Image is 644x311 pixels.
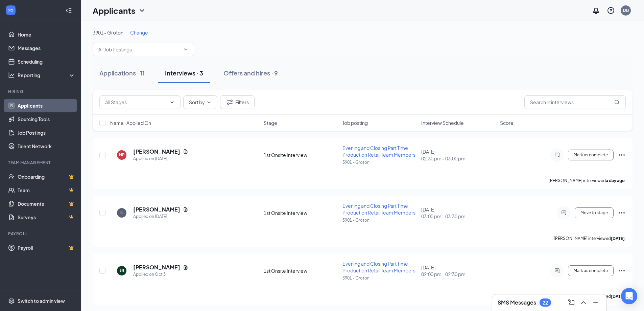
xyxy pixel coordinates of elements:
div: [DATE] [421,206,496,220]
a: Scheduling [18,55,75,68]
span: Mark as complete [574,268,608,273]
b: [DATE] [611,236,625,241]
button: Mark as complete [568,150,614,160]
button: Mark as complete [568,265,614,276]
span: 3901 - Groton [93,29,123,36]
p: 3901 - Groton [342,217,417,223]
span: Evening and Closing Part Time Production Retail Team Members [342,145,415,158]
span: Stage [264,119,277,126]
div: Switch to admin view [18,297,65,304]
span: Sort by [189,100,205,105]
button: ComposeMessage [566,297,577,308]
div: [DATE] [421,148,496,162]
svg: Settings [8,297,15,304]
div: NP [119,152,125,158]
div: 22 [543,300,548,306]
svg: QuestionInfo [607,6,615,15]
a: DocumentsCrown [18,197,75,210]
svg: Ellipses [618,267,626,275]
div: Applied on Oct 3 [133,271,188,278]
div: Applied on [DATE] [133,155,188,162]
svg: Filter [226,98,234,106]
svg: Notifications [592,6,600,15]
svg: Document [183,207,188,212]
span: Evening and Closing Part Time Production Retail Team Members [342,261,415,273]
h1: Applicants [93,5,135,16]
svg: ActiveChat [553,152,561,158]
span: Score [500,119,514,126]
span: Mark as complete [574,153,608,157]
p: [PERSON_NAME] interviewed . [549,178,626,183]
div: 1st Onsite Interview [264,152,338,158]
div: Open Intercom Messenger [621,288,637,304]
svg: ActiveChat [560,210,568,216]
svg: WorkstreamLogo [7,7,14,14]
svg: ActiveChat [553,268,561,273]
svg: ChevronUp [579,298,588,307]
a: Home [18,28,75,41]
span: 03:00 pm - 03:30 pm [421,213,496,220]
a: Job Postings [18,126,75,139]
div: 1st Onsite Interview [264,209,338,216]
h5: [PERSON_NAME] [133,148,180,155]
h5: [PERSON_NAME] [133,264,180,271]
div: Offers and hires · 9 [223,69,278,77]
div: 1st Onsite Interview [264,267,338,274]
span: Job posting [342,119,368,126]
svg: MagnifyingGlass [614,99,620,105]
p: 3901 - Groton [342,275,417,281]
p: [PERSON_NAME] interviewed . [554,293,626,299]
p: [PERSON_NAME] interviewed . [554,236,626,241]
a: Talent Network [18,139,75,153]
div: IL [120,210,123,216]
a: Messages [18,41,75,55]
span: Move to stage [580,210,608,215]
button: Sort byChevronDown [183,95,217,109]
button: Move to stage [575,207,614,218]
svg: Analysis [8,72,15,79]
a: SurveysCrown [18,210,75,224]
div: Payroll [8,231,74,237]
input: All Job Postings [98,46,180,53]
svg: ChevronDown [169,99,175,105]
div: Hiring [8,89,74,94]
svg: Document [183,265,188,270]
a: PayrollCrown [18,241,75,254]
b: a day ago [606,178,625,183]
svg: ComposeMessage [567,298,575,307]
a: TeamCrown [18,183,75,197]
svg: Collapse [65,7,72,14]
span: Change [130,29,148,36]
a: OnboardingCrown [18,170,75,183]
span: 02:30 pm - 03:00 pm [421,155,496,162]
span: Name · Applied On [110,119,151,126]
div: Team Management [8,160,74,165]
svg: Ellipses [618,151,626,159]
h5: [PERSON_NAME] [133,206,180,213]
span: Evening and Closing Part Time Production Retail Team Members [342,203,415,216]
a: Applicants [18,99,75,112]
button: ChevronUp [578,297,589,308]
button: Filter Filters [220,95,255,109]
h3: SMS Messages [498,299,536,306]
div: Reporting [18,72,76,79]
div: JB [120,268,124,273]
div: Interviews · 3 [165,69,203,77]
input: Search in interviews [524,95,626,109]
button: Minimize [590,297,601,308]
div: DB [623,7,629,13]
svg: Minimize [592,298,600,307]
span: 02:00 pm - 02:30 pm [421,271,496,277]
div: Applications · 11 [99,69,145,77]
div: [DATE] [421,264,496,277]
div: Applied on [DATE] [133,213,188,220]
a: Sourcing Tools [18,112,75,126]
b: [DATE] [611,294,625,299]
svg: ChevronDown [206,99,212,105]
svg: Document [183,149,188,154]
svg: Ellipses [618,209,626,217]
input: All Stages [105,98,167,106]
p: 3901 - Groton [342,159,417,165]
span: Interview Schedule [421,119,464,126]
svg: ChevronDown [138,6,146,15]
